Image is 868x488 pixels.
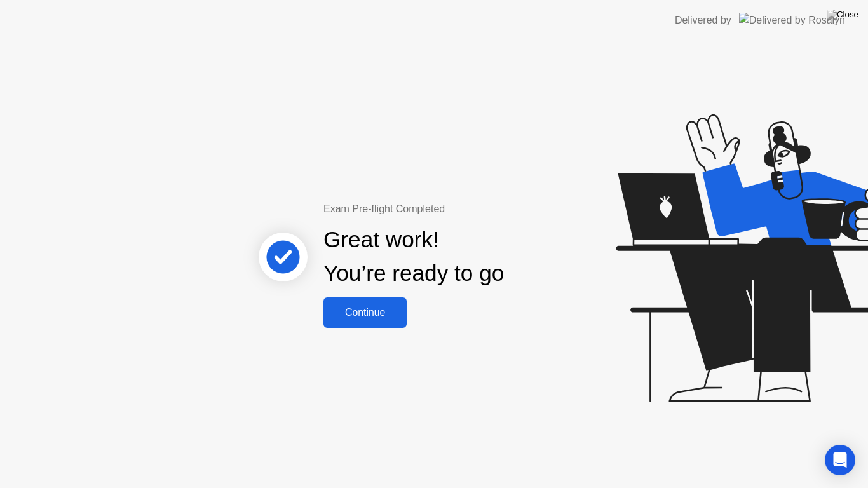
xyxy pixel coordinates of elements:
[825,445,855,475] div: Open Intercom Messenger
[323,201,586,217] div: Exam Pre-flight Completed
[327,307,403,318] div: Continue
[739,13,845,27] img: Delivered by Rosalyn
[827,10,858,20] img: Close
[323,223,504,290] div: Great work! You’re ready to go
[675,13,731,28] div: Delivered by
[323,297,407,328] button: Continue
